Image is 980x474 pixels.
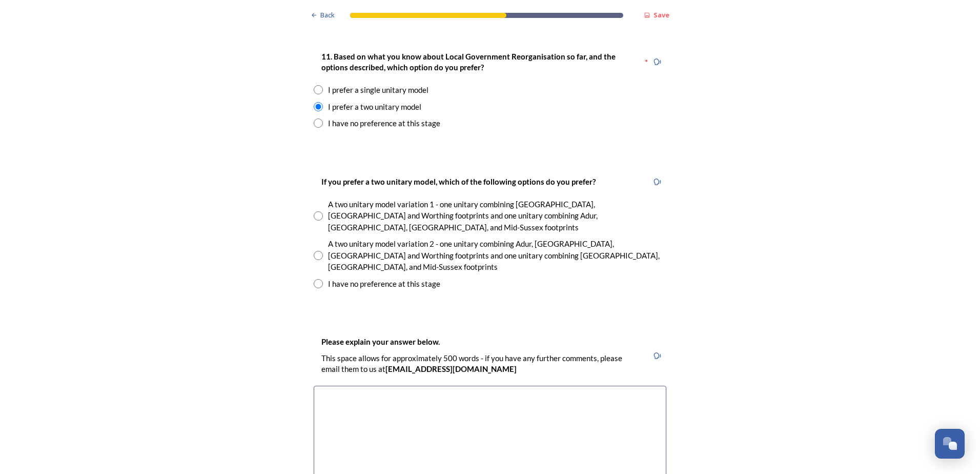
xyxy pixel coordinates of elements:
[935,429,965,459] button: Open Chat
[328,101,421,113] div: I prefer a two unitary model
[321,337,440,346] strong: Please explain your answer below.
[321,52,617,72] strong: 11. Based on what you know about Local Government Reorganisation so far, and the options describe...
[328,238,666,273] div: A two unitary model variation 2 - one unitary combining Adur, [GEOGRAPHIC_DATA], [GEOGRAPHIC_DATA...
[321,353,640,375] p: This space allows for approximately 500 words - if you have any further comments, please email th...
[385,364,517,373] strong: [EMAIL_ADDRESS][DOMAIN_NAME]
[654,10,669,19] strong: Save
[328,117,440,129] div: I have no preference at this stage
[328,199,666,233] div: A two unitary model variation 1 - one unitary combining [GEOGRAPHIC_DATA], [GEOGRAPHIC_DATA] and ...
[320,10,335,20] span: Back
[328,278,440,290] div: I have no preference at this stage
[328,84,428,96] div: I prefer a single unitary model
[321,177,596,186] strong: If you prefer a two unitary model, which of the following options do you prefer?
